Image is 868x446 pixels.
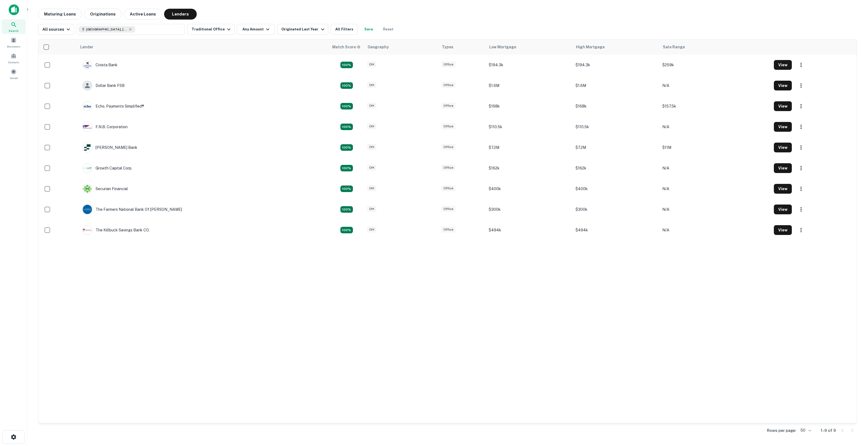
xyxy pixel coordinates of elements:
div: High Mortgage [576,44,605,50]
td: $259k [660,55,771,75]
button: Lenders [164,9,197,20]
button: View [774,122,792,132]
img: picture [83,143,92,152]
img: picture [83,164,92,173]
div: Office [441,165,455,171]
a: Saved [2,67,26,81]
th: Low Mortgage [486,39,573,55]
button: View [774,225,792,235]
button: Traditional Office [187,24,235,35]
button: Active Loans [124,9,162,20]
div: The Farmers National Bank Of [PERSON_NAME] [82,205,182,214]
div: OH [367,82,376,88]
a: Borrowers [2,35,26,50]
div: 50 [798,426,812,434]
p: 1–9 of 9 [821,427,836,434]
td: $7.2M [573,137,660,158]
div: Lender [80,44,93,50]
span: [GEOGRAPHIC_DATA], [GEOGRAPHIC_DATA], [GEOGRAPHIC_DATA] [86,27,127,32]
button: View [774,143,792,152]
span: Borrowers [7,44,20,49]
div: OH [367,185,376,191]
button: View [774,81,792,90]
div: Capitalize uses an advanced AI algorithm to match your search with the best lender. The match sco... [340,103,353,109]
button: Originated Last Year [277,24,328,35]
div: Capitalize uses an advanced AI algorithm to match your search with the best lender. The match sco... [340,206,353,213]
div: OH [367,123,376,130]
div: Office [441,144,455,150]
div: Office [441,61,455,68]
div: Capitalize uses an advanced AI algorithm to match your search with the best lender. The match sco... [340,227,353,233]
td: $400k [573,178,660,199]
th: Capitalize uses an advanced AI algorithm to match your search with the best lender. The match sco... [329,39,364,55]
img: picture [83,122,92,131]
p: Rows per page: [767,427,796,434]
button: View [774,184,792,194]
button: Originations [84,9,122,20]
div: Capitalize uses an advanced AI algorithm to match your search with the best lender. The match sco... [332,44,361,50]
div: Low Mortgage [489,44,516,50]
button: Maturing Loans [38,9,82,20]
div: Geography [368,44,389,50]
th: Types [439,39,486,55]
button: View [774,163,792,173]
td: $168k [573,96,660,117]
div: Office [441,103,455,109]
div: Capitalize uses an advanced AI algorithm to match your search with the best lender. The match sco... [340,82,353,89]
div: The Killbuck Savings Bank CO. [82,225,149,235]
img: picture [83,225,92,235]
div: Office [441,185,455,191]
div: Types [442,44,453,50]
td: $162k [573,158,660,178]
button: Reset [380,24,397,35]
div: Office [441,123,455,130]
h6: Match Score [332,44,359,50]
div: Civista Bank [82,60,118,70]
div: OH [367,103,376,109]
td: $300k [573,199,660,220]
td: $11M [660,137,771,158]
td: $194.3k [573,55,660,75]
div: Capitalize uses an advanced AI algorithm to match your search with the best lender. The match sco... [340,124,353,130]
button: [GEOGRAPHIC_DATA], [GEOGRAPHIC_DATA], [GEOGRAPHIC_DATA] [76,24,185,35]
td: $300k [486,199,573,220]
img: picture [83,102,92,111]
td: $494k [573,220,660,240]
th: Lender [77,39,329,55]
td: $1.6M [486,75,573,96]
img: capitalize-icon.png [9,4,19,15]
div: OH [367,144,376,150]
td: $1.6M [573,75,660,96]
a: Contacts [2,51,26,65]
div: Office [441,206,455,212]
div: OH [367,227,376,233]
td: $7.2M [486,137,573,158]
td: $157.5k [660,96,771,117]
td: N/A [660,117,771,137]
a: Search [2,19,26,34]
div: Sale Range [663,44,685,50]
span: Contacts [8,60,19,64]
span: Saved [10,76,18,80]
img: picture [83,205,92,214]
td: $110.5k [486,117,573,137]
td: $110.5k [573,117,660,137]
div: OH [367,61,376,68]
div: Echo, Payments Simplified® [82,101,144,111]
span: Search [9,29,19,33]
td: $168k [486,96,573,117]
div: Originated Last Year [281,26,326,33]
div: Capitalize uses an advanced AI algorithm to match your search with the best lender. The match sco... [340,62,353,68]
div: Office [441,82,455,88]
img: picture [83,184,92,193]
div: [PERSON_NAME] Bank [82,143,137,152]
td: N/A [660,158,771,178]
div: Dollar Bank FSB [82,81,125,90]
div: Securian Financial [82,184,128,194]
td: N/A [660,199,771,220]
td: $194.3k [486,55,573,75]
